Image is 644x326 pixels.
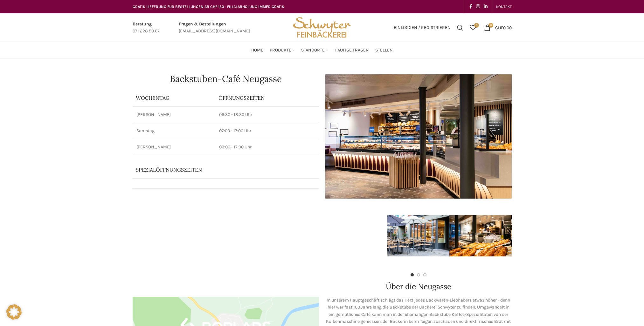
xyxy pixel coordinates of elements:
[454,21,467,34] a: Suchen
[251,47,263,53] span: Home
[136,128,211,134] p: Samstag
[449,215,511,256] img: schwyter-12
[301,47,325,53] span: Standorte
[325,215,387,256] img: schwyter-17
[136,166,298,173] p: Spezialöffnungszeiten
[474,23,479,28] span: 0
[133,74,319,83] h1: Backstuben-Café Neugasse
[136,112,211,118] p: [PERSON_NAME]
[467,21,479,34] div: Meine Wunschliste
[481,21,515,34] a: 0 CHF0.00
[423,273,426,276] li: Go to slide 3
[482,2,489,11] a: Linkedin social link
[133,21,160,35] a: Infobox link
[179,21,250,35] a: Infobox link
[325,283,512,290] h2: Über die Neugasse
[325,205,387,267] div: 1 / 7
[301,44,328,57] a: Standorte
[474,2,482,11] a: Instagram social link
[375,44,393,57] a: Stellen
[291,24,353,30] a: Site logo
[467,2,474,11] a: Facebook social link
[270,44,295,57] a: Produkte
[335,47,369,53] span: Häufige Fragen
[411,273,414,276] li: Go to slide 1
[129,44,515,57] div: Main navigation
[375,47,393,53] span: Stellen
[496,4,512,9] span: KONTAKT
[291,13,353,42] img: Bäckerei Schwyter
[488,23,493,28] span: 0
[133,4,284,9] span: GRATIS LIEFERUNG FÜR BESTELLUNGEN AB CHF 150 - FILIALABHOLUNG IMMER GRATIS
[495,25,512,30] bdi: 0.00
[495,25,503,30] span: CHF
[493,0,515,13] div: Secondary navigation
[136,144,211,150] p: [PERSON_NAME]
[219,144,315,150] p: 09:00 - 17:00 Uhr
[219,128,315,134] p: 07:00 - 17:00 Uhr
[251,44,263,57] a: Home
[394,25,451,30] span: Einloggen / Registrieren
[467,21,479,34] a: 0
[449,205,511,267] div: 3 / 7
[417,273,420,276] li: Go to slide 2
[511,205,573,267] div: 4 / 7
[387,205,449,267] div: 2 / 7
[391,21,454,34] a: Einloggen / Registrieren
[511,215,573,256] img: schwyter-10
[335,44,369,57] a: Häufige Fragen
[219,112,315,118] p: 06:30 - 18:30 Uhr
[136,94,212,101] p: Wochentag
[387,215,449,256] img: schwyter-61
[218,94,316,101] p: ÖFFNUNGSZEITEN
[496,0,512,13] a: KONTAKT
[270,47,291,53] span: Produkte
